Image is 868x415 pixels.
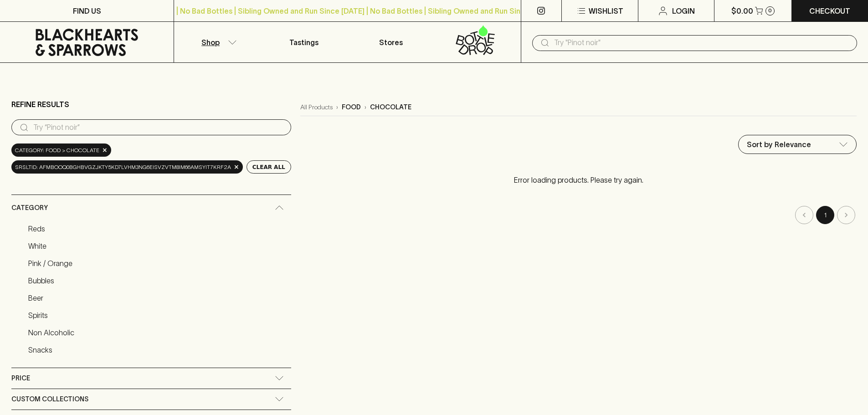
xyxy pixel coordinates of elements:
[300,165,857,195] p: Error loading products. Please try again.
[11,368,291,389] div: Price
[24,221,291,236] a: Reds
[11,195,291,221] div: Category
[816,206,834,224] button: page 1
[102,145,108,155] span: ×
[768,8,772,13] p: 0
[24,307,291,323] a: Spirits
[11,373,30,384] span: Price
[672,5,695,16] p: Login
[336,102,338,112] p: ›
[747,139,811,150] p: Sort by Relevance
[247,160,291,174] button: Clear All
[24,256,291,271] a: Pink / Orange
[11,394,88,405] span: Custom Collections
[554,36,850,50] input: Try "Pinot noir"
[15,146,99,155] span: Category: food > chocolate
[174,22,261,62] button: Shop
[24,342,291,358] a: Snacks
[201,37,220,48] p: Shop
[11,389,291,410] div: Custom Collections
[234,162,239,172] span: ×
[342,102,361,112] p: food
[365,102,366,112] p: ›
[11,202,48,214] span: Category
[739,135,856,154] div: Sort by Relevance
[24,290,291,306] a: Beer
[15,163,231,172] span: srsltid: AfmBOoq0BGhbvgZjkTy5kd7lvhM3ng6EIsvZvTm8im66amSYIT7krF2a
[589,5,623,16] p: Wishlist
[379,37,403,48] p: Stores
[33,120,284,135] input: Try “Pinot noir”
[348,22,434,62] a: Stores
[11,99,69,110] p: Refine Results
[300,102,333,112] a: All Products
[261,22,347,62] a: Tastings
[73,5,101,16] p: FIND US
[370,102,411,112] p: chocolate
[24,273,291,288] a: Bubbles
[809,5,850,16] p: Checkout
[731,5,753,16] p: $0.00
[300,206,857,224] nav: pagination navigation
[24,238,291,254] a: White
[289,37,318,48] p: Tastings
[24,325,291,340] a: Non Alcoholic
